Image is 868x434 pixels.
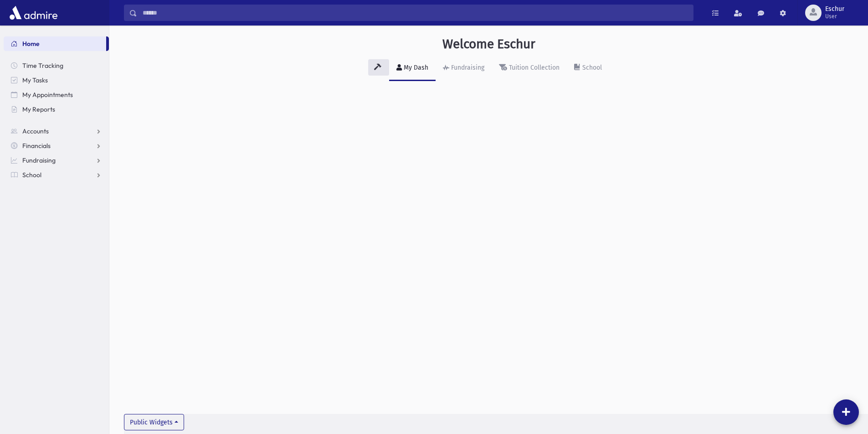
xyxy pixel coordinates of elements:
[7,4,60,22] img: AdmirePro
[4,58,109,73] a: Time Tracking
[22,171,41,179] span: School
[4,138,109,153] a: Financials
[402,64,428,71] div: My Dash
[442,36,535,52] h3: Welcome Eschur
[124,414,184,430] button: Public Widgets
[449,64,484,71] div: Fundraising
[22,40,40,48] span: Home
[567,56,609,81] a: School
[4,36,106,51] a: Home
[436,56,492,81] a: Fundraising
[22,127,49,135] span: Accounts
[492,56,567,81] a: Tuition Collection
[4,124,109,138] a: Accounts
[825,13,844,20] span: User
[825,5,844,13] span: Eschur
[4,73,109,87] a: My Tasks
[22,105,55,113] span: My Reports
[4,153,109,168] a: Fundraising
[137,5,693,21] input: Search
[507,64,560,71] div: Tuition Collection
[4,87,109,102] a: My Appointments
[22,142,51,150] span: Financials
[22,76,48,84] span: My Tasks
[22,61,63,70] span: Time Tracking
[22,91,73,99] span: My Appointments
[4,102,109,117] a: My Reports
[4,168,109,182] a: School
[580,64,602,71] div: School
[22,156,56,164] span: Fundraising
[389,56,436,81] a: My Dash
